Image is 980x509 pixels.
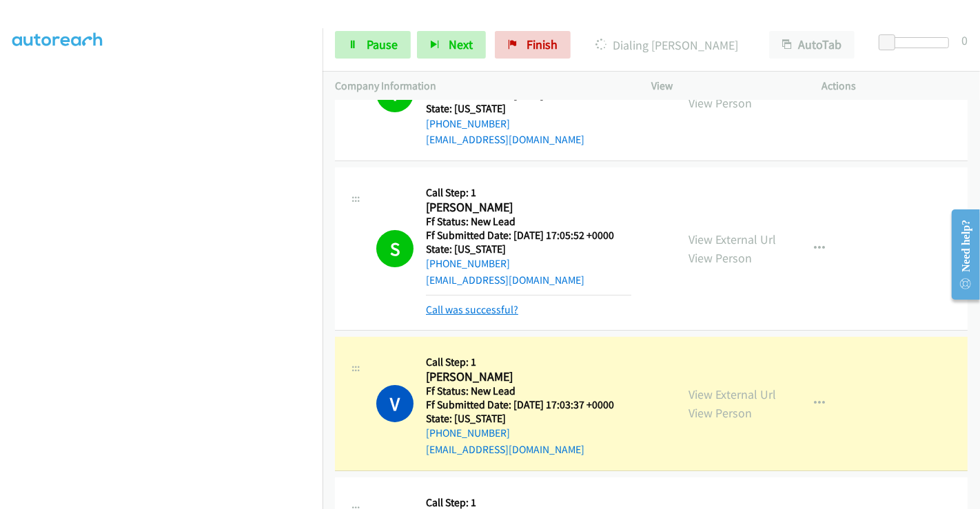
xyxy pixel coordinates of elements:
h5: Ff Status: New Lead [426,384,631,398]
h5: State: [US_STATE] [426,242,631,256]
button: AutoTab [769,31,855,59]
a: [PHONE_NUMBER] [426,117,510,130]
p: Company Information [335,78,626,94]
span: Next [449,37,473,52]
a: [PHONE_NUMBER] [426,257,510,270]
a: View External Url [688,386,776,402]
span: Finish [527,37,558,52]
button: Next [417,31,486,59]
p: Actions [822,78,968,94]
p: View [651,78,797,94]
h1: S [376,230,414,267]
div: 0 [961,31,968,50]
a: View Person [688,95,752,111]
iframe: Resource Center [941,200,980,309]
a: View Person [688,250,752,266]
a: [EMAIL_ADDRESS][DOMAIN_NAME] [426,443,584,456]
h5: Ff Submitted Date: [DATE] 17:05:52 +0000 [426,229,631,242]
a: Pause [335,31,411,59]
a: View External Url [688,231,776,247]
a: [PHONE_NUMBER] [426,426,510,439]
a: View Person [688,405,752,421]
a: Call was successful? [426,303,518,316]
span: Pause [367,37,398,52]
a: Finish [495,31,571,59]
a: [EMAIL_ADDRESS][DOMAIN_NAME] [426,273,584,287]
h5: State: [US_STATE] [426,412,631,426]
h5: Ff Status: New Lead [426,215,631,229]
h5: Ff Submitted Date: [DATE] 17:03:37 +0000 [426,398,631,412]
p: Dialing [PERSON_NAME] [589,36,744,54]
h1: V [376,385,414,422]
a: [EMAIL_ADDRESS][DOMAIN_NAME] [426,133,584,146]
div: Delay between calls (in seconds) [886,37,949,48]
h2: [PERSON_NAME] [426,369,631,385]
h5: State: [US_STATE] [426,102,631,116]
h5: Call Step: 1 [426,355,631,369]
h5: Call Step: 1 [426,186,631,200]
h2: [PERSON_NAME] [426,200,631,216]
